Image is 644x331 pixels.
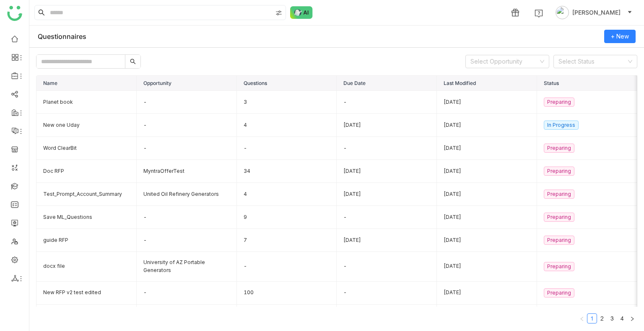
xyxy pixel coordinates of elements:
img: logo [7,6,22,21]
td: 4 [237,114,337,137]
button: [PERSON_NAME] [554,6,634,19]
td: - [237,252,337,282]
th: Questions [237,76,337,91]
td: - [337,137,437,160]
button: Next Page [627,313,637,323]
img: help.svg [535,9,543,18]
td: New one Uday [36,114,137,137]
span: [PERSON_NAME] [572,8,621,17]
nz-tag: Preparing [544,98,574,107]
td: - [137,91,237,114]
div: [DATE] [444,167,530,175]
a: 2 [597,314,607,323]
nz-tag: Preparing [544,144,574,153]
td: - [337,282,437,305]
td: - [237,137,337,160]
td: University of AZ Portable Generators [137,252,237,282]
td: 9 [237,206,337,229]
div: [DATE] [444,144,530,152]
li: 2 [597,313,607,323]
td: - [137,282,237,305]
td: - [337,252,437,282]
nz-tag: Preparing [544,167,574,176]
li: 3 [607,313,617,323]
a: 4 [618,314,627,323]
td: - [137,206,237,229]
div: [DATE] [444,190,530,198]
nz-tag: Preparing [544,213,574,222]
div: [DATE] [444,289,530,297]
td: Save ML_Questions [36,206,137,229]
td: Word ClearBit [36,137,137,160]
td: Doc RFP [36,160,137,183]
li: 4 [617,313,627,323]
nz-tag: Preparing [544,288,574,298]
td: [DATE] [337,229,437,252]
th: Last Modified [437,76,537,91]
nz-tag: Preparing [544,262,574,271]
td: 3 [237,91,337,114]
th: Opportunity [137,76,237,91]
td: 100 [237,282,337,305]
div: [DATE] [444,236,530,244]
span: + New [611,32,629,41]
img: ask-buddy-normal.svg [290,6,313,19]
div: [DATE] [444,213,530,221]
td: 34 [237,160,337,183]
td: - [137,229,237,252]
td: [DATE] [337,160,437,183]
nz-tag: Preparing [544,236,574,245]
td: [DATE] [337,183,437,206]
td: New RFP v2 test edited [36,282,137,305]
td: docx file [36,252,137,282]
td: Test_Prompt_Account_Summary [36,183,137,206]
nz-tag: Preparing [544,190,574,199]
a: 3 [608,314,617,323]
td: [DATE] [337,305,437,328]
td: - [237,305,337,328]
div: [DATE] [444,98,530,106]
li: 1 [587,313,597,323]
td: United Oil Refinery Generators [137,183,237,206]
td: - [337,91,437,114]
img: search-type.svg [275,10,282,16]
td: 7 [237,229,337,252]
div: Questionnaires [38,32,86,41]
a: 1 [587,314,597,323]
div: [DATE] [444,262,530,270]
button: Previous Page [577,313,587,323]
th: Status [537,76,637,91]
div: [DATE] [444,121,530,129]
th: Name [36,76,137,91]
td: [DATE] [337,114,437,137]
td: - [337,206,437,229]
button: + New [604,30,636,43]
img: avatar [556,6,569,19]
td: - [137,114,237,137]
td: MyntraOfferTest [137,160,237,183]
th: Due Date [337,76,437,91]
td: guide RFP [36,229,137,252]
td: 4 [237,183,337,206]
td: [GEOGRAPHIC_DATA] [137,305,237,328]
td: - [137,137,237,160]
td: Automated V2 Pdf [36,305,137,328]
td: Planet book [36,91,137,114]
nz-tag: In Progress [544,121,579,130]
